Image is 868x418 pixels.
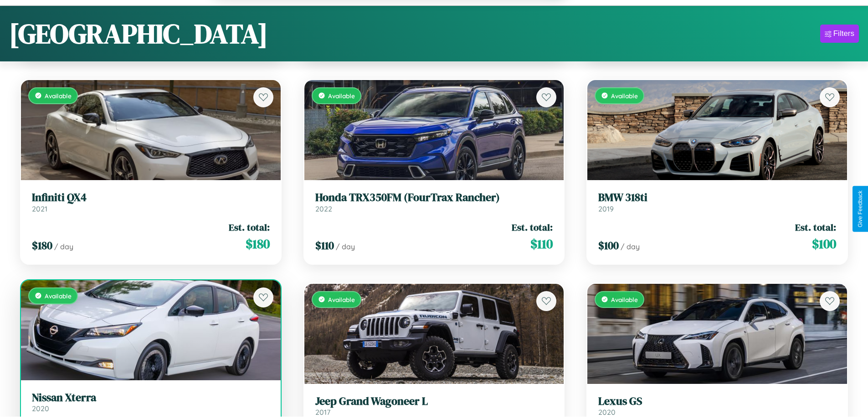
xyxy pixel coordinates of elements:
h3: Nissan Xterra [32,391,270,404]
a: Infiniti QX42021 [32,191,270,213]
span: $ 110 [315,238,334,253]
a: BMW 318ti2019 [598,191,836,213]
span: Available [45,92,72,100]
a: Jeep Grand Wagoneer L2017 [315,395,553,417]
div: Filters [833,29,854,38]
span: Available [611,296,638,303]
span: Est. total: [795,221,836,234]
h3: Infiniti QX4 [32,191,270,204]
span: 2017 [315,408,330,417]
span: / day [336,242,355,251]
span: 2019 [598,204,614,213]
span: Available [611,92,638,100]
span: Est. total: [512,221,553,234]
span: 2021 [32,204,47,213]
a: Lexus GS2020 [598,395,836,417]
h3: BMW 318ti [598,191,836,204]
h3: Honda TRX350FM (FourTrax Rancher) [315,191,553,204]
span: Est. total: [229,221,270,234]
span: $ 180 [32,238,52,253]
span: $ 100 [598,238,619,253]
h1: [GEOGRAPHIC_DATA] [9,15,268,52]
span: Available [328,296,355,303]
span: Available [328,92,355,100]
span: 2022 [315,204,332,213]
span: Available [45,292,72,300]
span: / day [54,242,73,251]
a: Nissan Xterra2020 [32,391,270,413]
h3: Jeep Grand Wagoneer L [315,395,553,408]
span: 2020 [598,408,616,417]
button: Filters [820,25,859,43]
span: $ 180 [246,235,270,253]
h3: Lexus GS [598,395,836,408]
span: 2020 [32,404,49,413]
a: Honda TRX350FM (FourTrax Rancher)2022 [315,191,553,213]
span: $ 110 [530,235,553,253]
div: Give Feedback [857,191,863,227]
span: / day [621,242,640,251]
span: $ 100 [812,235,836,253]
